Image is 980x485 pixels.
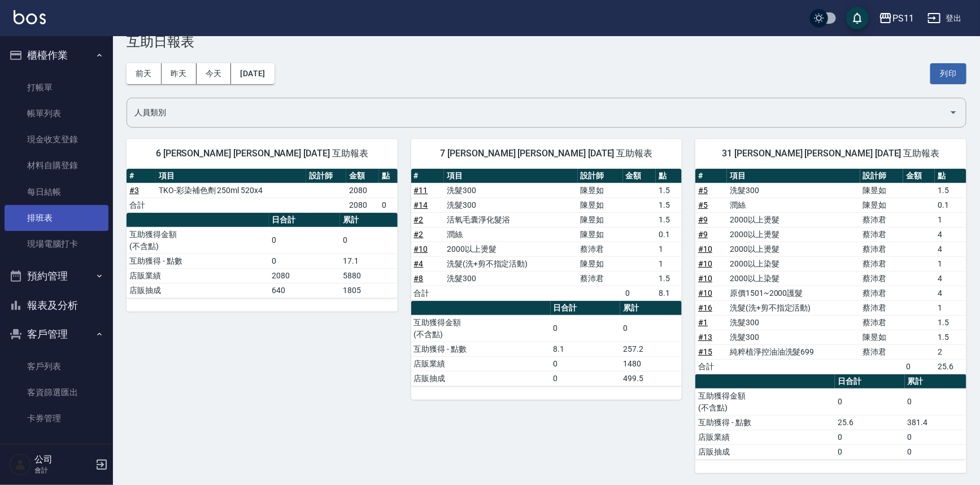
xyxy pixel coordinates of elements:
img: Logo [14,10,46,24]
td: 0 [623,286,656,300]
td: 381.4 [905,415,966,430]
td: 1 [935,212,966,227]
th: 累計 [340,213,398,228]
td: 洗髮300 [444,198,578,212]
a: 帳單列表 [5,101,108,126]
td: 活氧毛囊淨化髮浴 [444,212,578,227]
a: #5 [698,186,708,195]
a: 卡券管理 [5,405,108,431]
table: a dense table [695,169,966,374]
th: 項目 [727,169,860,183]
td: 洗髮(洗+剪不指定活動) [727,300,860,315]
a: #14 [414,200,428,209]
td: 店販抽成 [695,444,835,459]
a: #10 [698,244,712,254]
td: 蔡沛君 [860,271,904,286]
td: 2000以上燙髮 [444,242,578,256]
td: 0 [269,254,340,268]
a: #8 [414,274,424,283]
button: 櫃檯作業 [5,41,108,70]
button: 前天 [127,63,162,84]
td: 蔡沛君 [860,212,904,227]
td: 0 [551,356,621,371]
td: 蔡沛君 [578,271,623,286]
th: 項目 [444,169,578,183]
table: a dense table [695,374,966,460]
td: 合計 [695,359,727,374]
td: 1 [935,300,966,315]
td: 0 [551,315,621,342]
th: 設計師 [578,169,623,183]
td: 蔡沛君 [578,242,623,256]
img: Person [9,453,32,476]
td: 1.5 [656,183,682,198]
td: 1.5 [935,330,966,344]
button: 預約管理 [5,261,108,291]
button: 列印 [930,63,966,84]
th: 設計師 [860,169,904,183]
td: 0 [905,444,966,459]
td: 4 [935,242,966,256]
div: PS11 [892,11,914,25]
th: 累計 [905,374,966,389]
a: #16 [698,303,712,312]
a: #10 [698,259,712,268]
th: # [411,169,444,183]
a: #1 [698,318,708,327]
td: 洗髮300 [444,271,578,286]
td: 640 [269,283,340,298]
td: 陳昱如 [578,183,623,198]
td: 8.1 [551,342,621,356]
a: #10 [698,289,712,298]
h5: 公司 [34,454,92,465]
td: 17.1 [340,254,398,268]
td: 0 [269,227,340,254]
td: 洗髮300 [444,183,578,198]
td: 店販業績 [695,430,835,444]
th: 設計師 [306,169,346,183]
td: 0 [551,371,621,386]
button: 今天 [197,63,232,84]
table: a dense table [127,169,398,213]
td: 1 [935,256,966,271]
th: 金額 [903,169,935,183]
td: 店販業績 [411,356,551,371]
td: 2 [935,344,966,359]
td: 潤絲 [727,198,860,212]
a: 客資篩選匯出 [5,379,108,405]
td: 潤絲 [444,227,578,242]
a: 每日結帳 [5,179,108,205]
a: #2 [414,215,424,224]
th: 點 [656,169,682,183]
button: 報表及分析 [5,291,108,320]
td: 0 [905,388,966,415]
button: PS11 [874,7,918,30]
table: a dense table [127,213,398,298]
td: 0 [903,359,935,374]
td: 1.5 [935,315,966,330]
td: 互助獲得金額 (不含點) [411,315,551,342]
td: 0.1 [935,198,966,212]
td: 0 [835,388,905,415]
td: 合計 [127,198,156,212]
p: 會計 [34,465,92,475]
button: 客戶管理 [5,320,108,349]
td: 2000以上燙髮 [727,242,860,256]
th: # [695,169,727,183]
td: 洗髮300 [727,330,860,344]
td: 互助獲得金額 (不含點) [695,388,835,415]
button: save [846,7,869,29]
table: a dense table [411,169,682,301]
span: 7 [PERSON_NAME] [PERSON_NAME] [DATE] 互助報表 [425,148,669,159]
td: 2000以上燙髮 [727,227,860,242]
td: 互助獲得 - 點數 [127,254,269,268]
td: 洗髮(洗+剪不指定活動) [444,256,578,271]
td: 店販業績 [127,268,269,283]
button: [DATE] [231,63,274,84]
td: 2000以上燙髮 [727,212,860,227]
td: 25.6 [835,415,905,430]
a: #3 [129,186,139,195]
table: a dense table [411,301,682,386]
a: 現金收支登錄 [5,126,108,152]
td: 陳昱如 [578,256,623,271]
